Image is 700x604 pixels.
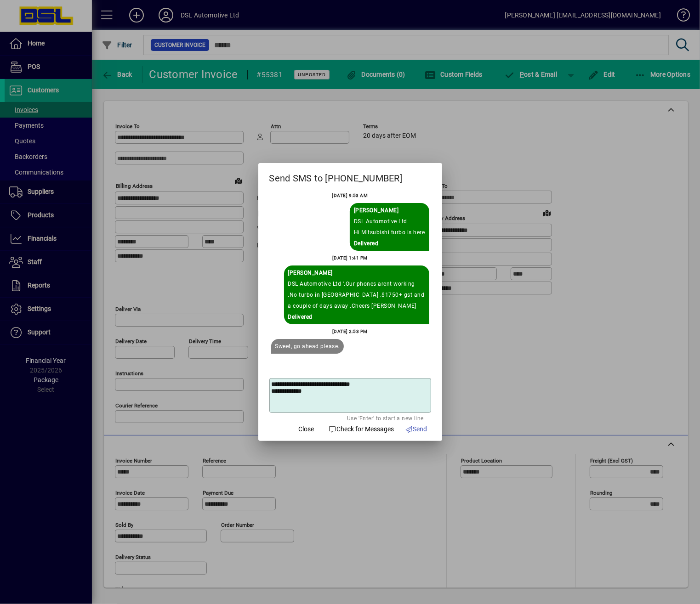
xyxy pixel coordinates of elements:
div: DSL Automotive Ltd Hi Mitsubishi turbo is here [354,216,425,238]
div: Sweet, go ahead please. [275,341,340,352]
div: [DATE] 1:41 PM [332,253,368,264]
mat-hint: Use 'Enter' to start a new line [347,413,423,423]
button: Send [401,421,431,437]
h2: Send SMS to [PHONE_NUMBER] [258,163,442,190]
span: Close [299,424,314,434]
div: Sent By [354,205,425,216]
div: Sent By [288,267,425,278]
button: Check for Messages [325,421,398,437]
div: [DATE] 9:53 AM [332,190,368,201]
div: [DATE] 2:53 PM [332,326,368,337]
span: Send [405,424,427,434]
span: Check for Messages [329,424,394,434]
div: Delivered [354,238,425,249]
div: Delivered [288,311,425,322]
button: Close [292,421,321,437]
div: DSL Automotive Ltd '.Our phones arent working .No turbo in [GEOGRAPHIC_DATA] .$1750+ gst and a co... [288,278,425,311]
